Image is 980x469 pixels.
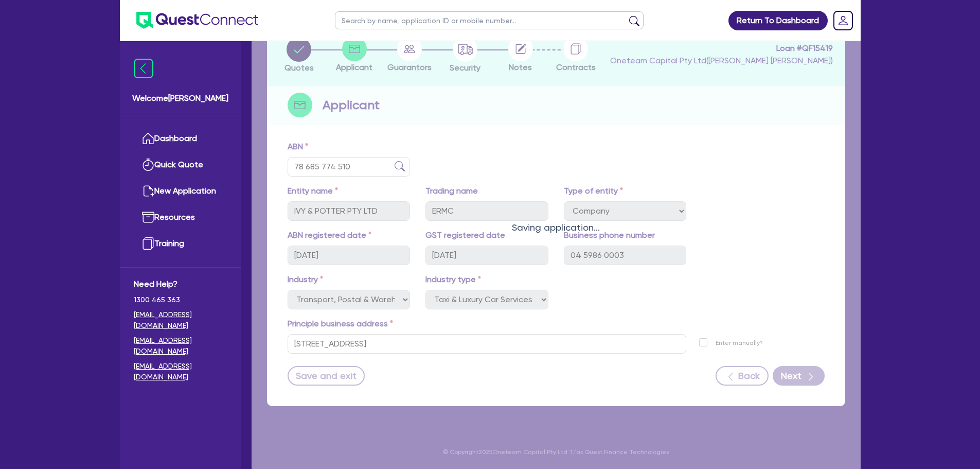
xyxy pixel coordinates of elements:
[134,309,227,331] a: [EMAIL_ADDRESS][DOMAIN_NAME]
[132,92,228,105] span: Welcome [PERSON_NAME]
[134,231,227,257] a: Training
[134,59,153,78] img: icon-menu-close
[134,152,227,178] a: Quick Quote
[142,211,154,223] img: resources
[335,11,644,29] input: Search by name, application ID or mobile number...
[136,12,258,29] img: quest-connect-logo-blue
[134,294,227,305] span: 1300 465 363
[142,159,154,171] img: quick-quote
[252,220,861,234] div: Saving application...
[134,126,227,152] a: Dashboard
[134,335,227,357] a: [EMAIL_ADDRESS][DOMAIN_NAME]
[830,7,857,34] a: Dropdown toggle
[134,204,227,231] a: Resources
[134,361,227,383] a: [EMAIL_ADDRESS][DOMAIN_NAME]
[142,237,154,250] img: training
[134,278,227,290] span: Need Help?
[134,178,227,204] a: New Application
[728,11,828,30] a: Return To Dashboard
[142,185,154,197] img: new-application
